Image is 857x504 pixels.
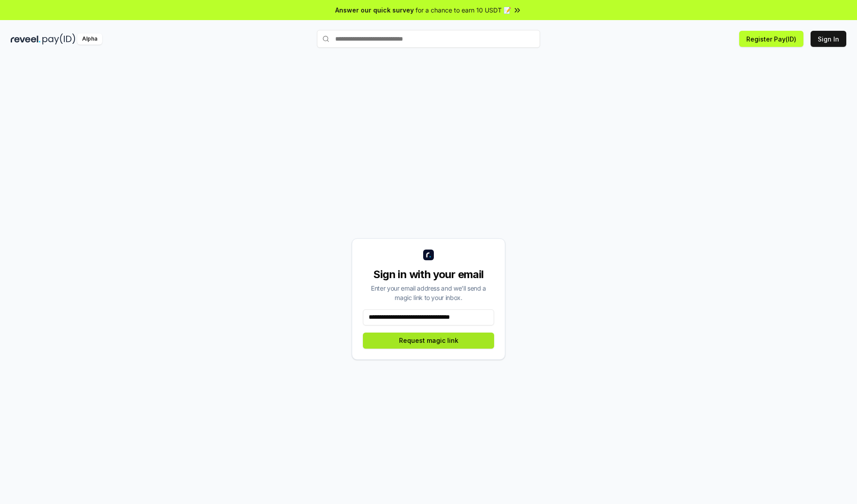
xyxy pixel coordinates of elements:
div: Sign in with your email [363,267,494,282]
div: Enter your email address and we’ll send a magic link to your inbox. [363,283,494,302]
img: pay_id [42,33,75,45]
img: reveel_dark [11,33,41,45]
div: Alpha [77,33,102,45]
button: Register Pay(ID) [739,31,803,47]
button: Sign In [811,31,846,47]
button: Request magic link [363,333,494,349]
span: Answer our quick survey [335,5,414,15]
img: logo_small [423,250,434,260]
span: for a chance to earn 10 USDT 📝 [416,5,511,15]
